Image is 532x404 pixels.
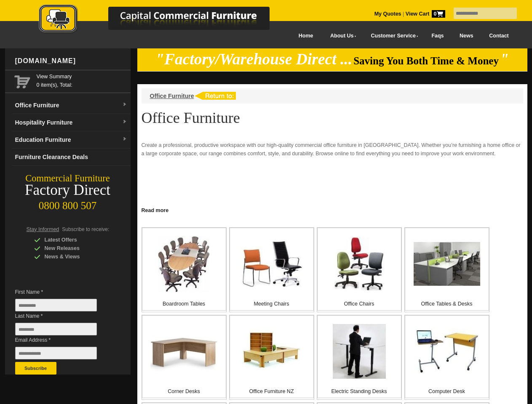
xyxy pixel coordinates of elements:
[481,27,516,45] a: Contact
[404,11,445,17] a: View Cart0
[405,300,489,308] p: Office Tables & Desks
[432,10,445,18] span: 0
[424,27,452,45] a: Faqs
[415,329,479,375] img: Computer Desk
[34,244,114,252] div: New Releases
[12,131,131,149] a: Education Furnituredropdown
[229,227,314,312] a: Meeting Chairs Meeting Chairs
[122,137,127,142] img: dropdown
[34,236,114,244] div: Latest Offers
[194,92,236,100] img: return to
[15,336,110,344] span: Email Address *
[318,387,401,396] p: Electric Standing Desks
[317,315,402,400] a: Electric Standing Desks Electric Standing Desks
[142,110,523,126] h1: Office Furniture
[317,227,402,312] a: Office Chairs Office Chairs
[406,11,445,17] strong: View Cart
[230,387,313,396] p: Office Furniture NZ
[321,27,361,45] a: About Us
[5,184,131,196] div: Factory Direct
[5,196,131,212] div: 0800 800 507
[142,315,227,400] a: Corner Desks Corner Desks
[452,27,481,45] a: News
[230,300,313,308] p: Meeting Chairs
[241,241,302,287] img: Meeting Chairs
[374,11,401,17] a: My Quotes
[15,323,97,335] input: Last Name *
[15,288,110,296] span: First Name *
[353,55,499,66] span: Saving You Both Time & Money
[414,242,480,286] img: Office Tables & Desks
[37,72,127,81] a: View Summary
[12,114,131,131] a: Hospitality Furnituredropdown
[37,72,127,88] span: 0 item(s), Total:
[332,237,386,291] img: Office Chairs
[15,362,56,375] button: Subscribe
[333,324,386,379] img: Electric Standing Desks
[62,226,109,232] span: Subscribe to receive:
[229,315,314,400] a: Office Furniture NZ Office Furniture NZ
[142,300,226,308] p: Boardroom Tables
[137,204,527,215] a: Click to read more
[5,173,131,184] div: Commercial Furniture
[150,93,194,99] a: Office Furniture
[122,120,127,125] img: dropdown
[15,312,110,320] span: Last Name *
[404,315,489,400] a: Computer Desk Computer Desk
[404,227,489,312] a: Office Tables & Desks Office Tables & Desks
[150,330,217,373] img: Corner Desks
[158,236,210,292] img: Boardroom Tables
[500,50,509,68] em: "
[361,27,423,45] a: Customer Service
[34,252,114,261] div: News & Views
[12,48,131,74] div: [DOMAIN_NAME]
[242,327,302,376] img: Office Furniture NZ
[142,227,227,312] a: Boardroom Tables Boardroom Tables
[142,387,226,396] p: Corner Desks
[318,300,401,308] p: Office Chairs
[405,387,489,396] p: Computer Desk
[15,299,97,311] input: First Name *
[155,50,352,68] em: "Factory/Warehouse Direct ...
[122,102,127,107] img: dropdown
[27,226,59,232] span: Stay Informed
[16,4,310,37] a: Capital Commercial Furniture Logo
[12,97,131,114] a: Office Furnituredropdown
[142,141,523,158] p: Create a professional, productive workspace with our high-quality commercial office furniture in ...
[15,347,97,359] input: Email Address *
[12,149,131,166] a: Furniture Clearance Deals
[16,4,310,35] img: Capital Commercial Furniture Logo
